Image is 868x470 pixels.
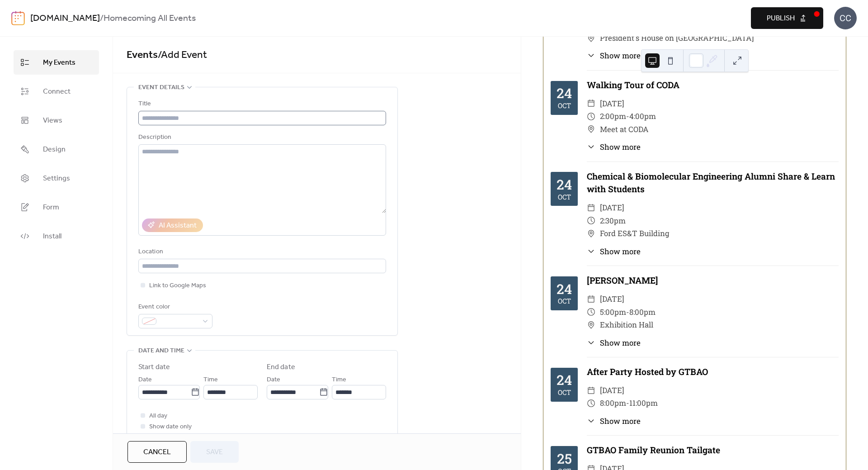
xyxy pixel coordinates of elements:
[587,246,595,257] div: ​
[629,110,656,123] span: 4:00pm
[767,13,795,24] span: Publish
[11,11,25,25] img: logo
[587,397,595,410] div: ​
[587,384,595,397] div: ​
[587,366,839,379] div: After Party Hosted by GTBAO
[600,110,626,123] span: 2:00pm
[587,50,641,61] button: ​Show more
[557,373,572,387] div: 24
[600,123,649,136] span: Meet at CODA
[138,362,170,373] div: Start date
[600,32,754,45] span: President's House on [GEOGRAPHIC_DATA]
[332,375,346,385] span: Time
[14,195,99,219] a: Form
[267,375,280,385] span: Date
[587,306,595,319] div: ​
[587,50,595,61] div: ​
[558,102,571,109] div: Oct
[203,375,218,385] span: Time
[30,10,100,27] a: [DOMAIN_NAME]
[558,194,571,200] div: Oct
[267,362,295,373] div: End date
[138,132,384,143] div: Description
[138,247,384,257] div: Location
[600,318,653,332] span: Exhibition Hall
[587,32,595,45] div: ​
[587,293,595,306] div: ​
[43,115,62,126] span: Views
[629,397,658,410] span: 11:00pm
[587,318,595,332] div: ​
[587,123,595,136] div: ​
[629,306,656,319] span: 8:00pm
[626,306,629,319] span: -
[587,201,595,214] div: ​
[557,452,572,465] div: 25
[14,137,99,161] a: Design
[587,415,595,427] div: ​
[587,415,641,427] button: ​Show more
[138,302,211,313] div: Event color
[558,389,571,396] div: Oct
[600,293,624,306] span: [DATE]
[587,141,641,152] button: ​Show more
[600,141,641,152] span: Show more
[149,280,206,291] span: Link to Google Maps
[587,227,595,240] div: ​
[600,97,624,110] span: [DATE]
[557,282,572,296] div: 24
[127,441,187,463] button: Cancel
[14,108,99,133] a: Views
[600,384,624,397] span: [DATE]
[104,10,196,27] b: Homecoming All Events
[600,246,641,257] span: Show more
[14,79,99,104] a: Connect
[149,411,167,422] span: All day
[138,82,184,93] span: Event details
[587,97,595,110] div: ​
[600,397,626,410] span: 8:00pm
[600,306,626,319] span: 5:00pm
[587,337,595,348] div: ​
[14,224,99,248] a: Install
[600,201,624,214] span: [DATE]
[600,337,641,348] span: Show more
[587,246,641,257] button: ​Show more
[587,274,839,287] div: [PERSON_NAME]
[557,86,572,100] div: 24
[587,444,839,457] div: GTBAO Family Reunion Tailgate
[14,166,99,190] a: Settings
[14,50,99,75] a: My Events
[587,141,595,152] div: ​
[834,7,857,29] div: CC
[600,214,626,228] span: 2:30pm
[100,10,104,27] b: /
[158,45,207,65] span: / Add Event
[149,432,189,443] span: Hide end time
[587,79,839,92] div: Walking Tour of CODA
[143,447,171,458] span: Cancel
[600,50,641,61] span: Show more
[626,397,629,410] span: -
[600,227,669,240] span: Ford ES&T Building
[751,7,823,29] button: Publish
[43,57,75,68] span: My Events
[587,214,595,228] div: ​
[587,337,641,348] button: ​Show more
[138,346,184,356] span: Date and time
[127,45,158,65] a: Events
[138,99,384,109] div: Title
[43,173,70,184] span: Settings
[557,178,572,191] div: 24
[626,110,629,123] span: -
[43,86,71,97] span: Connect
[149,422,192,432] span: Show date only
[43,202,59,213] span: Form
[43,144,66,155] span: Design
[43,231,61,242] span: Install
[587,170,839,196] div: Chemical & Biomolecular Engineering Alumni Share & Learn with Students
[600,415,641,427] span: Show more
[138,375,152,385] span: Date
[558,298,571,304] div: Oct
